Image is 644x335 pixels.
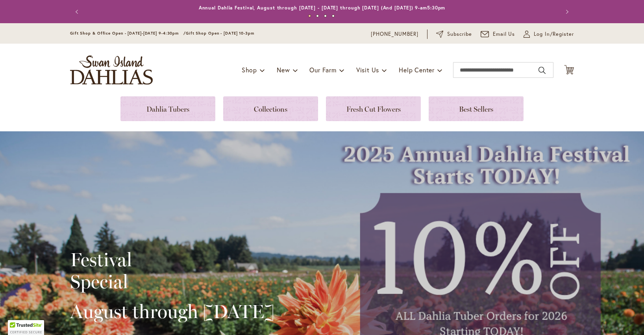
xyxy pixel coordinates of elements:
span: Log In/Register [534,30,574,38]
span: Gift Shop Open - [DATE] 10-3pm [186,31,254,36]
a: Subscribe [436,30,472,38]
a: store logo [70,55,153,85]
a: Annual Dahlia Festival, August through [DATE] - [DATE] through [DATE] (And [DATE]) 9-am5:30pm [199,5,446,11]
span: Help Center [399,66,435,74]
span: Shop [242,66,257,74]
a: Email Us [481,30,515,38]
button: 4 of 4 [332,15,335,17]
a: [PHONE_NUMBER] [371,30,418,38]
span: Visit Us [356,66,379,74]
span: Our Farm [309,66,336,74]
span: Gift Shop & Office Open - [DATE]-[DATE] 9-4:30pm / [70,31,186,36]
button: 1 of 4 [308,15,311,17]
h2: Festival Special [70,248,274,293]
button: 3 of 4 [324,15,327,17]
button: Previous [70,4,86,20]
a: Log In/Register [524,30,574,38]
button: Next [558,4,574,20]
span: Email Us [493,30,515,38]
span: Subscribe [447,30,472,38]
span: New [277,66,290,74]
h2: August through [DATE] [70,300,274,322]
div: TrustedSite Certified [8,320,44,335]
button: 2 of 4 [316,15,319,17]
